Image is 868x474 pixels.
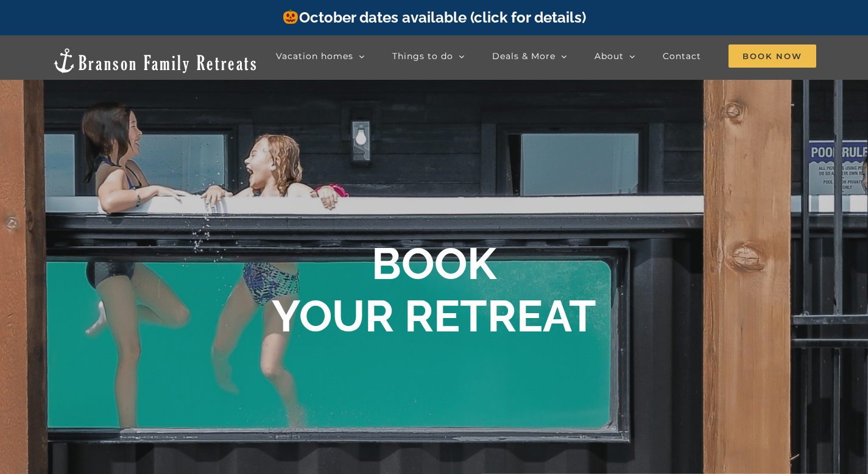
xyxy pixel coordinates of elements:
a: About [595,44,635,68]
a: Vacation homes [276,44,365,68]
a: October dates available (click for details) [282,9,585,26]
a: Contact [663,44,701,68]
a: Things to do [392,44,465,68]
span: Vacation homes [276,52,353,60]
span: Deals & More [492,52,556,60]
span: Book Now [729,44,816,68]
span: About [595,52,624,60]
span: Things to do [392,52,453,60]
img: 🎃 [283,9,298,24]
span: Contact [663,52,701,60]
b: BOOK YOUR RETREAT [272,238,596,342]
a: Deals & More [492,44,567,68]
a: Book Now [729,44,816,68]
img: Branson Family Retreats Logo [52,47,258,74]
nav: Main Menu [276,44,816,68]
